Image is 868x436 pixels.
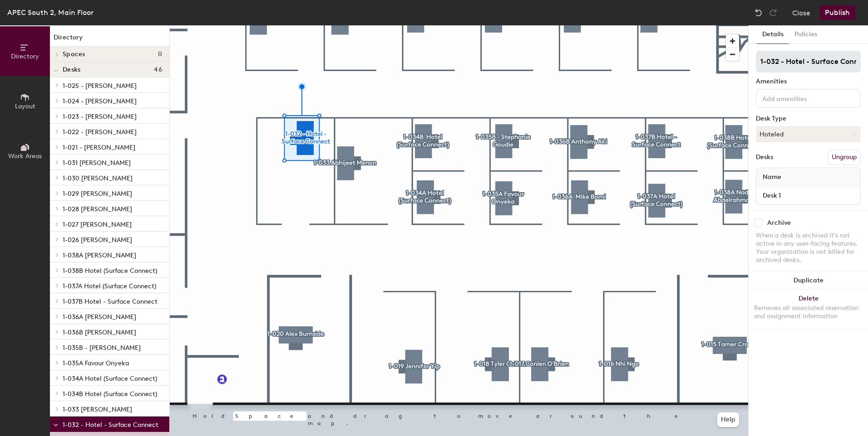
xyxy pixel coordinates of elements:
span: 1-038B Hotel (Surface Connect) [63,267,157,275]
span: 1-035A Favour Onyeka [63,359,129,367]
button: Duplicate [749,271,868,290]
span: Layout [15,102,35,110]
span: 0 [158,51,162,58]
button: Close [792,5,810,20]
button: Hoteled [756,126,861,142]
div: Desk Type [756,115,861,122]
span: 1-032 - Hotel - Surface Connect [63,421,158,429]
span: 1-030 [PERSON_NAME] [63,174,133,182]
span: 1-034A Hotel (Surface Connect) [63,375,157,383]
span: Desks [63,66,80,73]
img: Redo [769,8,778,17]
span: 1-033 [PERSON_NAME] [63,406,132,413]
span: 1-036A [PERSON_NAME] [63,313,136,321]
span: 1-034B Hotel (Surface Connect) [63,390,157,398]
span: 1-022 - [PERSON_NAME] [63,128,137,136]
button: Help [717,412,739,427]
span: 1-023 - [PERSON_NAME] [63,113,137,121]
button: Ungroup [828,150,861,165]
span: 1-021 - [PERSON_NAME] [63,144,135,151]
span: 1-036B [PERSON_NAME] [63,329,136,336]
div: APEC South 2, Main Floor [7,7,94,18]
span: 1-037B Hotel - Surface Connect [63,298,158,305]
span: 1-029 [PERSON_NAME] [63,190,132,198]
div: Removes all associated reservation and assignment information [754,304,863,320]
h1: Directory [50,33,169,47]
button: DeleteRemoves all associated reservation and assignment information [749,290,868,329]
span: 1-028 [PERSON_NAME] [63,205,132,213]
span: 1-025 - [PERSON_NAME] [63,82,137,90]
span: 1-024 - [PERSON_NAME] [63,97,137,105]
span: Work Areas [8,152,42,160]
button: Publish [819,5,855,20]
input: Unnamed desk [758,189,858,202]
span: Directory [11,53,39,60]
div: When a desk is archived it's not active in any user-facing features. Your organization is not bil... [756,232,861,264]
div: Desks [756,154,773,161]
div: Archive [767,219,791,227]
span: 1-037A Hotel (Surface Connect) [63,282,156,290]
span: 1-031 [PERSON_NAME] [63,159,131,167]
button: Policies [789,25,823,44]
span: Name [758,169,786,185]
span: 1-038A [PERSON_NAME] [63,252,136,259]
span: 1-035B - [PERSON_NAME] [63,344,141,352]
input: Add amenities [760,92,842,103]
span: 46 [154,66,162,73]
span: 1-026 [PERSON_NAME] [63,236,132,244]
div: Amenities [756,78,861,85]
img: Undo [754,8,763,17]
span: Spaces [63,51,85,58]
span: 1-027 [PERSON_NAME] [63,221,132,228]
button: Details [757,25,789,44]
